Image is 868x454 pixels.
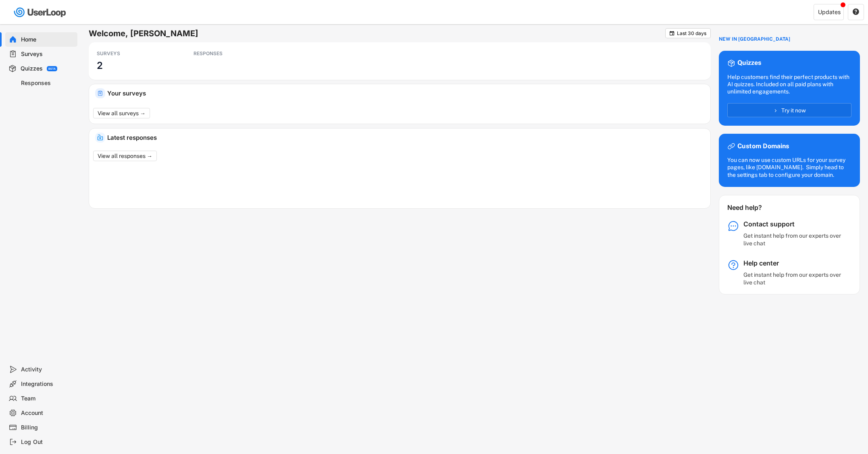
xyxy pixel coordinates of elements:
span: Try it now [781,108,806,113]
div: RESPONSES [194,50,266,57]
div: Updates [818,9,841,15]
div: Integrations [21,380,74,388]
div: Get instant help from our experts over live chat [743,271,844,286]
h3: 2 [97,59,103,72]
div: Team [21,395,74,402]
div: Account [21,409,74,417]
div: Log Out [21,438,74,446]
img: userloop-logo-01.svg [12,4,69,21]
button: View all responses → [93,151,157,161]
div: Quizzes [21,65,43,73]
div: Help center [743,259,844,267]
div: Latest responses [107,135,704,141]
img: IncomingMajor.svg [97,135,103,141]
div: You can now use custom URLs for your survey pages, like [DOMAIN_NAME]. Simply head to the setting... [727,156,851,178]
div: Help customers find their perfect products with AI quizzes. Included on all paid plans with unlim... [727,73,851,95]
div: Last 30 days [677,31,706,36]
div: BETA [48,67,56,70]
div: NEW IN [GEOGRAPHIC_DATA] [719,36,790,43]
button: Try it now [727,103,851,117]
div: Activity [21,366,74,373]
div: SURVEYS [97,50,169,57]
div: Quizzes [737,59,761,67]
div: Custom Domains [737,142,789,151]
div: Get instant help from our experts over live chat [743,232,844,247]
button: View all surveys → [93,108,150,118]
div: Responses [21,79,74,87]
text:  [670,30,674,36]
text:  [853,8,859,15]
div: Billing [21,424,74,431]
div: Your surveys [107,90,704,96]
h6: Welcome, [PERSON_NAME] [89,28,665,39]
div: Need help? [727,203,783,212]
button:  [852,8,860,16]
div: Home [21,36,74,44]
div: Surveys [21,50,74,58]
button:  [669,30,675,36]
div: Contact support [743,220,844,228]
